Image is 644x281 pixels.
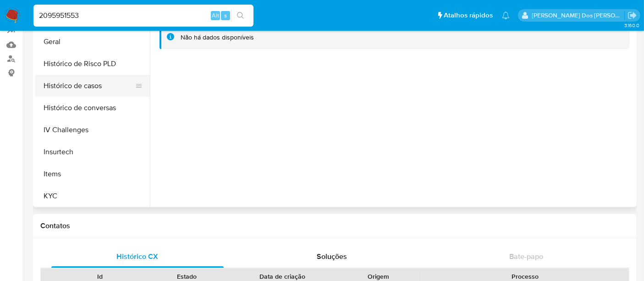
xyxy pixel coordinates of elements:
[224,11,227,20] span: s
[341,272,415,281] div: Origem
[35,119,150,141] button: IV Challenges
[117,251,159,262] span: Histórico CX
[35,75,143,97] button: Histórico de casos
[231,9,250,22] button: search-icon
[63,272,137,281] div: Id
[509,251,543,262] span: Bate-papo
[33,10,253,22] input: Pesquise usuários ou casos...
[35,141,150,163] button: Insurtech
[212,11,219,20] span: Alt
[35,31,150,53] button: Geral
[317,251,347,262] span: Soluções
[502,11,510,19] a: Notificações
[624,22,639,29] span: 3.160.0
[35,53,150,75] button: Histórico de Risco PLD
[237,272,329,281] div: Data de criação
[40,221,629,230] h1: Contatos
[35,185,150,207] button: KYC
[35,97,150,119] button: Histórico de conversas
[150,272,224,281] div: Estado
[35,163,150,185] button: Items
[428,272,622,281] div: Processo
[444,11,493,20] span: Atalhos rápidos
[532,11,625,20] p: renato.lopes@mercadopago.com.br
[627,11,637,20] a: Sair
